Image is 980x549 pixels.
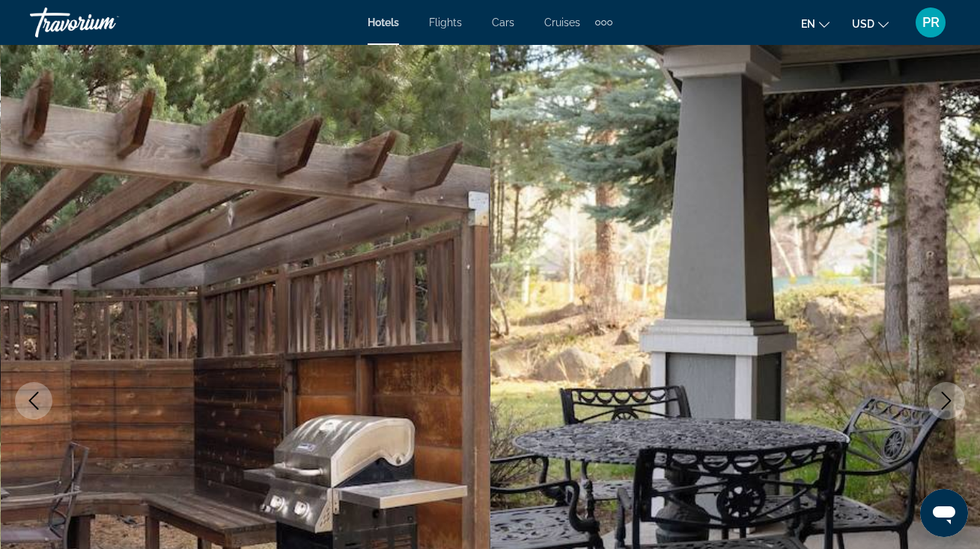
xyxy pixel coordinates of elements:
[928,382,965,419] button: Next image
[922,15,940,30] span: PR
[544,16,580,28] a: Cruises
[492,16,514,28] a: Cars
[368,16,399,28] a: Hotels
[801,18,815,30] span: en
[30,3,180,42] a: Travorium
[595,10,612,34] button: Extra navigation items
[852,18,874,30] span: USD
[429,16,462,28] a: Flights
[801,13,830,34] button: Change language
[15,382,52,419] button: Previous image
[911,7,950,38] button: User Menu
[852,13,889,34] button: Change currency
[920,489,968,537] iframe: Button to launch messaging window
